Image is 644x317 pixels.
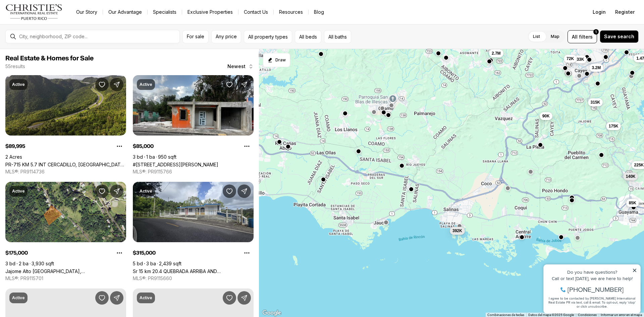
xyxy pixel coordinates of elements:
[148,7,182,17] a: Specialists
[5,162,126,167] a: PR-715 KM 5.7 INT CERCADILLO, CAYEY PR, 00736
[7,21,97,26] div: Call or text [DATE], we are here to help!
[568,30,597,43] button: Allfilters1
[591,100,600,105] span: 315K
[110,291,123,305] button: Share Property
[223,78,236,91] button: Save Property: #122 BADE PEREZ ST., TOWNCORE
[5,64,25,69] p: 55 results
[244,30,292,43] button: All property types
[309,7,329,17] a: Blog
[5,55,94,62] span: Real Estate & Homes for Sale
[572,33,578,40] span: All
[5,268,126,274] a: Jajome Alto JAJOME ALTO, CAYEY PR, 00736
[8,41,96,54] span: I agree to be contacted by [PERSON_NAME] International Real Estate PR via text, call & email. To ...
[95,184,109,198] button: Save Property: Jajome Alto JAJOME ALTO
[240,246,254,260] button: Property options
[274,7,308,17] a: Resources
[103,7,147,17] a: Our Advantage
[12,189,25,194] p: Active
[595,29,597,35] span: 1
[589,64,604,72] button: 3.2M
[71,7,103,17] a: Our Story
[110,78,123,91] button: Share Property
[611,5,639,19] button: Register
[606,122,621,130] button: 175K
[237,291,251,305] button: Share Property
[28,32,84,38] span: [PHONE_NUMBER]
[492,51,501,56] span: 2.7M
[593,9,606,15] span: Login
[450,227,465,235] button: 392K
[211,30,241,43] button: Any price
[237,78,251,91] button: Share Property
[95,78,109,91] button: Save Property: PR-715 KM 5.7 INT CERCADILLO
[540,112,552,120] button: 90K
[623,172,638,180] button: 140K
[5,4,63,20] img: logo
[216,34,237,39] span: Any price
[140,82,152,87] p: Active
[95,291,109,305] button: Save Property: 179 Road, KM 3.0 BO GUAMANI #4
[600,30,639,43] button: Save search
[634,162,644,168] span: 225K
[227,64,246,69] span: Newest
[609,123,619,129] span: 175K
[629,200,636,206] span: 85K
[626,199,639,207] button: 85K
[113,140,126,153] button: Property options
[577,57,584,62] span: 33K
[564,55,577,63] button: 72K
[452,228,462,233] span: 392K
[528,31,545,43] label: List
[489,49,503,57] button: 2.7M
[542,113,550,119] span: 90K
[324,30,351,43] button: All baths
[604,34,634,39] span: Save search
[615,9,635,15] span: Register
[182,7,238,17] a: Exclusive Properties
[140,295,152,301] p: Active
[238,7,273,17] button: Contact Us
[187,34,204,39] span: For sale
[113,246,126,260] button: Property options
[589,5,610,19] button: Login
[237,184,251,198] button: Share Property
[12,82,25,87] p: Active
[140,189,152,194] p: Active
[579,33,593,40] span: filters
[567,56,574,61] span: 72K
[545,31,565,43] label: Map
[240,140,254,153] button: Property options
[7,15,97,20] div: Do you have questions?
[295,30,321,43] button: All beds
[263,53,290,67] button: Start drawing
[626,174,636,179] span: 140K
[574,55,587,63] button: 33K
[110,184,123,198] button: Share Property
[223,60,258,73] button: Newest
[133,268,254,274] a: Sr 15 km 20.4 QUEBRADA ARRIBA AND CULEBRAS DEBAJO, CAYEY PR, 00736
[12,295,25,301] p: Active
[588,98,603,106] button: 315K
[133,162,218,167] a: #122 BADE PEREZ ST., TOWNCORE, GUAYAMA PR, 00784
[182,30,209,43] button: For sale
[528,313,574,317] span: Datos del mapa ©2025 Google
[592,65,601,70] span: 3.2M
[223,291,236,305] button: Save Property: BO. TOITA SECTOR MOGOTE
[223,184,236,198] button: Save Property: Sr 15 km 20.4 QUEBRADA ARRIBA AND CULEBRAS DEBAJO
